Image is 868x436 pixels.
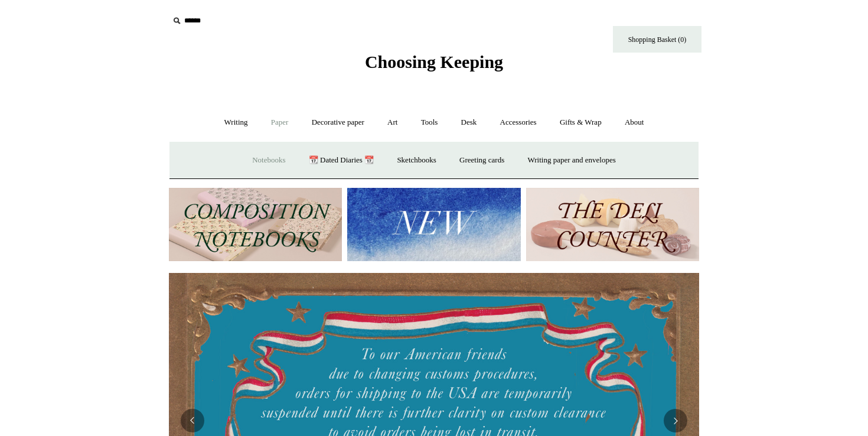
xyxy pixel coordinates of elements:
img: The Deli Counter [526,188,699,262]
a: About [614,107,655,138]
a: Gifts & Wrap [549,107,612,138]
a: Writing [214,107,259,138]
a: Choosing Keeping [365,61,503,70]
button: Previous [181,409,204,432]
a: Shopping Basket (0) [613,26,701,53]
a: Decorative paper [301,107,375,138]
a: Desk [451,107,488,138]
a: Art [377,107,408,138]
a: 📆 Dated Diaries 📆 [298,145,384,176]
a: Tools [410,107,449,138]
span: Choosing Keeping [365,52,503,71]
img: New.jpg__PID:f73bdf93-380a-4a35-bcfe-7823039498e1 [347,188,520,262]
a: Paper [260,107,299,138]
a: Accessories [490,107,547,138]
a: Greeting cards [449,145,515,176]
a: Writing paper and envelopes [517,145,626,176]
a: Notebooks [242,145,296,176]
button: Next [664,409,687,432]
a: Sketchbooks [386,145,446,176]
img: 202302 Composition ledgers.jpg__PID:69722ee6-fa44-49dd-a067-31375e5d54ec [169,188,342,262]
